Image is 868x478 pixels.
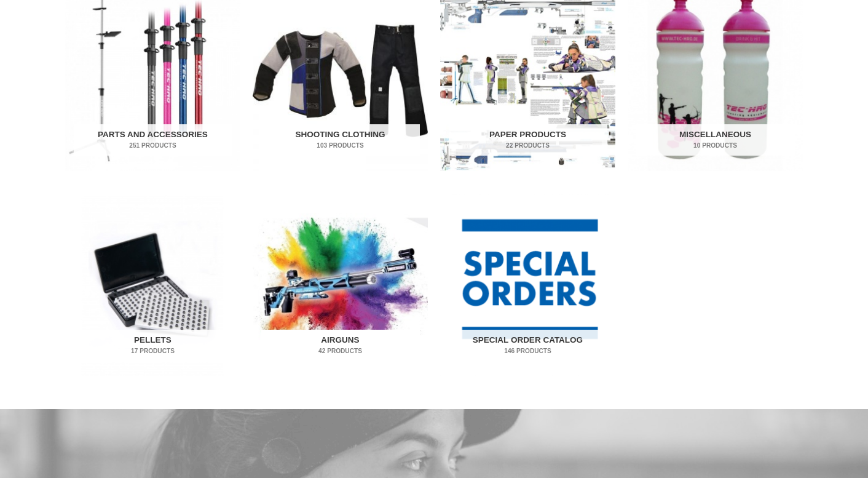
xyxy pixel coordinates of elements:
[449,346,607,356] mark: 146 Products
[636,124,795,156] h2: Miscellaneous
[636,141,795,150] mark: 10 Products
[65,194,240,376] a: Visit product category Pellets
[261,124,420,156] h2: Shooting Clothing
[74,330,232,362] h2: Pellets
[65,194,240,376] img: Pellets
[261,141,420,150] mark: 103 Products
[253,194,428,376] a: Visit product category Airguns
[449,330,607,362] h2: Special Order Catalog
[449,141,607,150] mark: 22 Products
[74,124,232,156] h2: Parts and Accessories
[261,346,420,356] mark: 42 Products
[261,330,420,362] h2: Airguns
[440,194,615,376] a: Visit product category Special Order Catalog
[74,141,232,150] mark: 251 Products
[253,194,428,376] img: Airguns
[440,194,615,376] img: Special Order Catalog
[449,124,607,156] h2: Paper Products
[74,346,232,356] mark: 17 Products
